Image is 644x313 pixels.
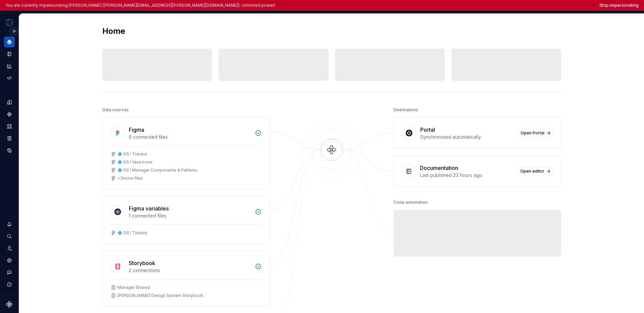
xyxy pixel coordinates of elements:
[9,26,19,36] button: Expand sidebar
[129,204,169,212] div: Figma variables
[117,285,150,290] div: Manager Shared
[4,61,15,71] a: Analytics
[117,176,143,181] div: + 3 more files
[117,160,153,165] div: 💠 DS I Vera Icons
[518,128,553,138] a: Open Portal
[129,259,155,267] div: Storybook
[520,169,544,174] span: Open editor
[5,18,13,26] img: e0e0e46e-566d-4916-84b9-f308656432a6.png
[4,109,15,120] a: Components
[4,37,15,47] a: Home
[117,168,198,173] div: 💠 DS I Manager Components & Patterns
[129,212,251,219] div: 1 connected files
[5,3,275,8] p: You are currently impersonating [PERSON_NAME] ([PERSON_NAME][EMAIL_ADDRESS][PERSON_NAME][DOMAIN_N...
[129,126,144,134] div: Figma
[6,301,13,308] svg: Supernova Logo
[521,130,544,136] span: Open Portal
[599,3,639,8] button: Stop impersonating
[129,267,251,274] div: 2 connections
[117,293,203,298] div: [PERSON_NAME] Design System Storybook
[420,134,514,140] div: Synchronized automatically
[102,26,125,37] h2: Home
[420,164,458,172] div: Documentation
[393,105,418,115] div: Destinations
[393,198,428,207] div: Code automation
[102,251,270,307] a: Storybook2 connectionsManager Shared[PERSON_NAME] Design System Storybook
[117,151,147,157] div: 💠 DS I Tokens
[4,97,15,108] a: Design tokens
[4,219,15,230] button: Notifications
[117,230,147,236] div: 💠 DS I Tokens
[4,133,15,144] a: Storybook stories
[4,73,15,83] a: Code automation
[4,121,15,132] a: Assets
[102,196,270,244] a: Figma variables1 connected files💠 DS I Tokens
[102,105,129,115] div: Data sources
[4,49,15,59] a: Documentation
[420,126,435,134] div: Portal
[4,231,15,242] button: Search ⌘K
[102,117,270,189] a: Figma6 connected files💠 DS I Tokens💠 DS I Vera Icons💠 DS I Manager Components & Patterns+3more files
[129,134,251,140] div: 6 connected files
[4,145,15,156] a: Data sources
[517,167,553,176] a: Open editor
[4,255,15,266] a: Settings
[4,243,15,254] a: Invite team
[4,267,15,278] button: Contact support
[420,172,513,179] div: Last published 23 hours ago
